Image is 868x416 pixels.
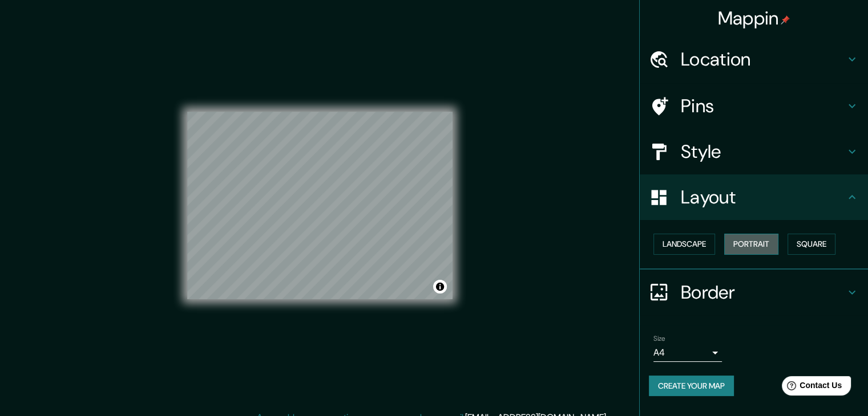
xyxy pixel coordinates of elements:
[781,15,790,25] img: pin-icon.png
[640,129,868,174] div: Style
[681,140,845,163] h4: Style
[653,344,722,362] div: A4
[681,95,845,117] h4: Pins
[187,112,453,299] canvas: Map
[681,48,845,71] h4: Location
[653,234,715,255] button: Landscape
[788,234,835,255] button: Square
[653,333,665,343] label: Size
[640,36,868,82] div: Location
[681,186,845,209] h4: Layout
[649,376,734,397] button: Create your map
[433,280,447,293] button: Toggle attribution
[640,270,868,315] div: Border
[640,83,868,129] div: Pins
[681,281,845,304] h4: Border
[724,234,778,255] button: Portrait
[766,372,855,403] iframe: Help widget launcher
[718,7,790,30] h4: Mappin
[640,174,868,220] div: Layout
